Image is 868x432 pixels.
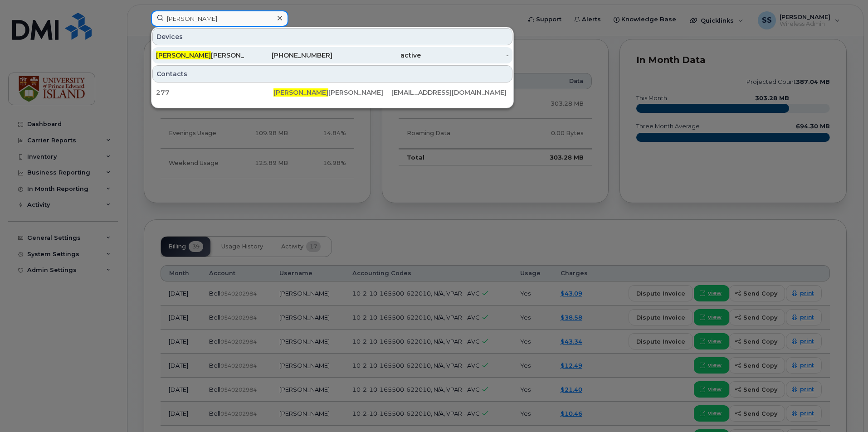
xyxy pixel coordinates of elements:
[152,84,512,101] a: 277[PERSON_NAME][PERSON_NAME][EMAIL_ADDRESS][DOMAIN_NAME]
[391,88,509,97] div: [EMAIL_ADDRESS][DOMAIN_NAME]
[156,51,211,59] span: [PERSON_NAME]
[244,51,333,60] div: [PHONE_NUMBER]
[273,88,391,97] div: [PERSON_NAME]
[152,65,512,83] div: Contacts
[152,47,512,63] a: [PERSON_NAME][PERSON_NAME][PHONE_NUMBER]active-
[152,28,512,45] div: Devices
[151,10,288,27] input: Find something...
[273,88,328,97] span: [PERSON_NAME]
[421,51,509,60] div: -
[156,51,244,60] div: [PERSON_NAME]
[156,88,273,97] div: 277
[332,51,421,60] div: active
